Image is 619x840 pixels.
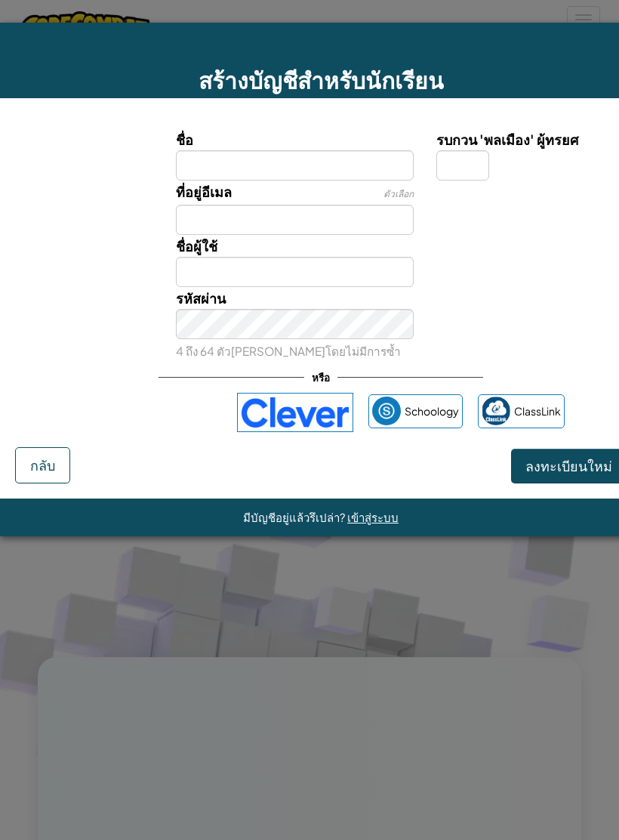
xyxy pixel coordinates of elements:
button: กลับ [15,447,70,483]
span: ลงทะเบียนใหม่ [525,457,612,474]
img: classlink-logo-small.png [482,397,510,425]
span: Schoology [405,400,459,422]
span: ที่อยู่อีเมล [176,183,232,200]
span: สร้างบัญชีสำหรับนักเรียน [199,66,444,94]
span: รหัสผ่าน [176,289,226,307]
small: 4 ถึง 64 ตัว[PERSON_NAME]โดยไม่มีการซ้ำ [176,344,401,358]
div: ลงชื่อเข้าใช้ด้วย Google เปิดในแท็บใหม่ [77,396,222,429]
img: schoology.png [372,397,401,425]
span: มีบัญชีอยู่แล้วรึเปล่า? [243,510,347,524]
span: กลับ [30,456,55,474]
a: เข้าสู่ระบบ [347,510,399,524]
span: หรือ [304,366,337,388]
iframe: ปุ่มลงชื่อเข้าใช้ด้วย Google [69,396,229,429]
span: ชื่อผู้ใช้ [176,237,217,255]
span: ชื่อ [176,131,193,148]
img: clever-logo-blue.png [237,393,353,432]
span: ClassLink [514,400,561,422]
iframe: กล่องโต้ตอบลงชื่อเข้าใช้ด้วย Google [309,15,604,208]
